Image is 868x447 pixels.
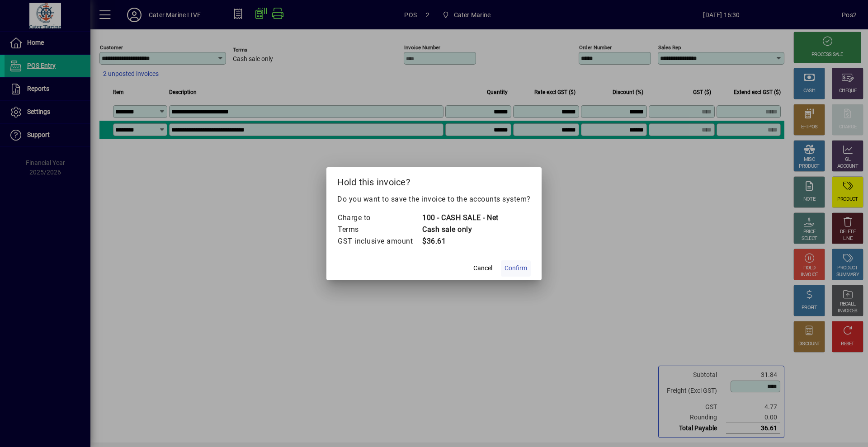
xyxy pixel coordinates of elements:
td: GST inclusive amount [337,235,422,247]
span: Cancel [473,263,492,273]
td: $36.61 [422,235,499,247]
td: Terms [337,224,422,235]
button: Confirm [501,260,531,277]
td: Charge to [337,212,422,224]
span: Confirm [505,263,527,273]
td: Cash sale only [422,224,499,235]
button: Cancel [468,260,497,277]
p: Do you want to save the invoice to the accounts system? [337,194,531,205]
td: 100 - CASH SALE - Net [422,212,499,224]
h2: Hold this invoice? [326,167,542,193]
